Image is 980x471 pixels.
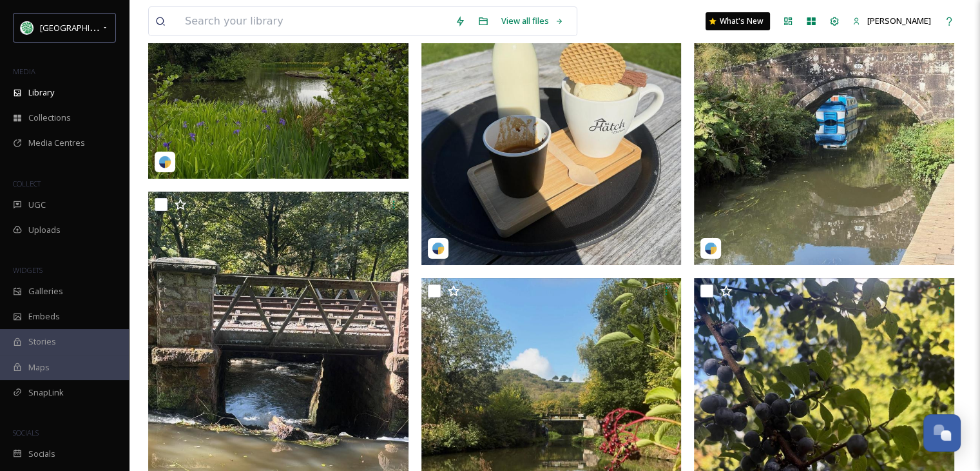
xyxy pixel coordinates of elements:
[40,21,122,34] span: [GEOGRAPHIC_DATA]
[704,242,717,255] img: snapsea-logo.png
[28,285,63,297] span: Galleries
[867,15,931,26] span: [PERSON_NAME]
[28,448,55,460] span: Socials
[28,361,50,374] span: Maps
[178,7,448,35] input: Search your library
[706,12,770,30] a: What's New
[28,137,85,149] span: Media Centres
[923,414,961,452] button: Open Chat
[28,310,60,323] span: Embeds
[495,8,570,34] a: View all files
[21,21,34,34] img: Facebook%20Icon.png
[28,112,71,124] span: Collections
[159,155,171,168] img: snapsea-logo.png
[28,336,56,348] span: Stories
[13,66,35,76] span: MEDIA
[13,179,41,188] span: COLLECT
[13,428,39,437] span: SOCIALS
[13,265,43,275] span: WIDGETS
[28,386,64,399] span: SnapLink
[28,224,61,236] span: Uploads
[846,8,937,34] a: [PERSON_NAME]
[28,86,54,99] span: Library
[432,242,445,255] img: snapsea-logo.png
[28,199,46,211] span: UGC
